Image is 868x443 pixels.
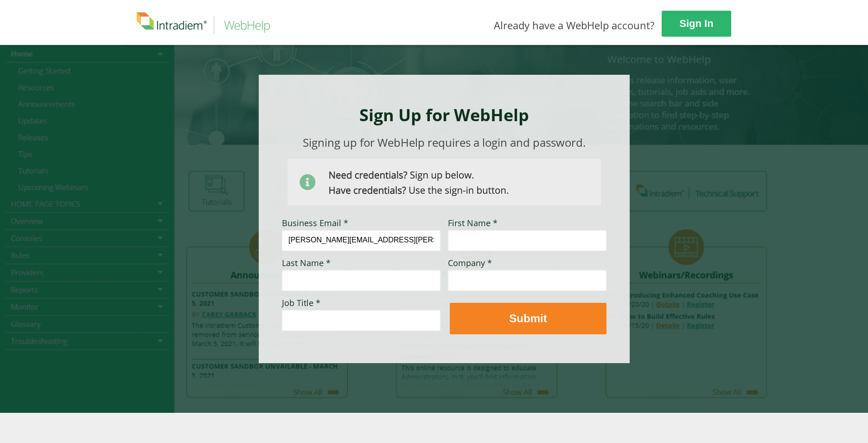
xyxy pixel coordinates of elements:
[494,18,655,32] span: Already have a WebHelp account?
[448,217,498,228] span: First Name *
[448,257,492,268] span: Company *
[359,104,529,126] strong: Sign Up for WebHelp
[282,217,348,228] span: Business Email *
[450,303,606,334] button: Submit
[509,312,547,325] strong: Submit
[282,257,331,268] span: Last Name *
[287,159,601,205] img: Need Credentials? Sign up below. Have Credentials? Use the sign-in button.
[662,11,731,37] a: Sign In
[282,297,320,308] span: Job Title *
[679,18,713,29] strong: Sign In
[303,135,586,150] span: Signing up for WebHelp requires a login and password.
